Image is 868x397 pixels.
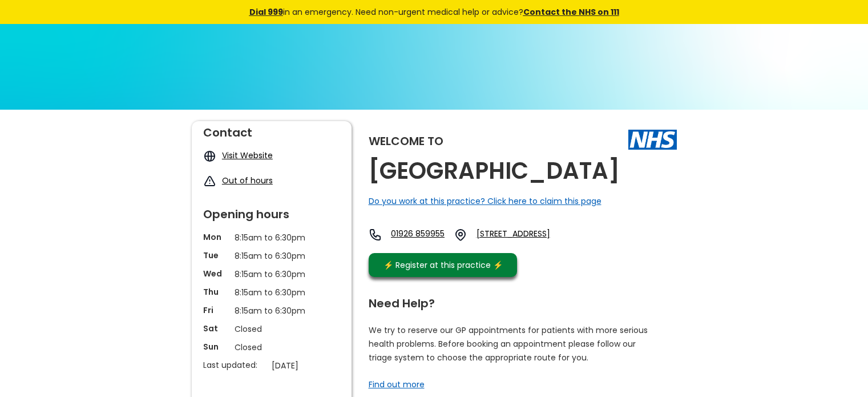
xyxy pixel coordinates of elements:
[523,6,619,18] a: Contact the NHS on 111
[203,150,216,163] img: globe icon
[203,323,229,334] p: Sat
[235,323,309,335] p: Closed
[369,228,382,242] img: telephone icon
[391,228,445,242] a: 01926 859955
[203,203,340,220] div: Opening hours
[369,323,648,364] p: We try to reserve our GP appointments for patients with more serious health problems. Before book...
[272,359,346,372] p: [DATE]
[378,259,509,271] div: ⚡️ Register at this practice ⚡️
[235,341,309,354] p: Closed
[369,379,425,390] a: Find out more
[203,250,229,261] p: Tue
[203,286,229,298] p: Thu
[369,158,620,184] h2: [GEOGRAPHIC_DATA]
[235,250,309,262] p: 8:15am to 6:30pm
[235,268,309,280] p: 8:15am to 6:30pm
[222,175,273,186] a: Out of hours
[203,304,229,316] p: Fri
[203,268,229,279] p: Wed
[203,359,266,371] p: Last updated:
[249,6,283,18] a: Dial 999
[369,292,665,309] div: Need Help?
[477,228,584,242] a: [STREET_ADDRESS]
[369,135,443,147] div: Welcome to
[235,231,309,244] p: 8:15am to 6:30pm
[235,304,309,317] p: 8:15am to 6:30pm
[235,286,309,299] p: 8:15am to 6:30pm
[172,6,697,18] div: in an emergency. Need non-urgent medical help or advice?
[222,150,273,161] a: Visit Website
[628,130,677,149] img: The NHS logo
[203,175,216,188] img: exclamation icon
[203,341,229,352] p: Sun
[369,195,601,207] a: Do you work at this practice? Click here to claim this page
[454,228,467,242] img: practice location icon
[203,231,229,243] p: Mon
[203,121,340,138] div: Contact
[369,253,517,277] a: ⚡️ Register at this practice ⚡️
